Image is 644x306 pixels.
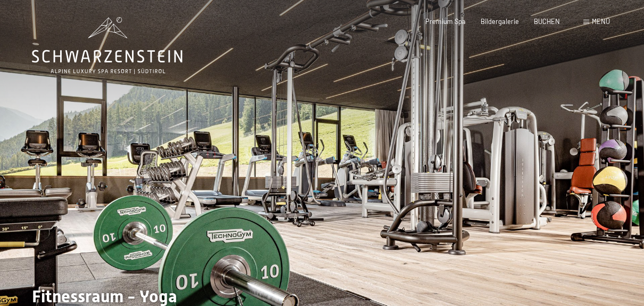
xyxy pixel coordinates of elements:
span: Menü [592,17,610,26]
a: BUCHEN [534,17,560,26]
a: Bildergalerie [481,17,519,26]
a: Premium Spa [425,17,466,26]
